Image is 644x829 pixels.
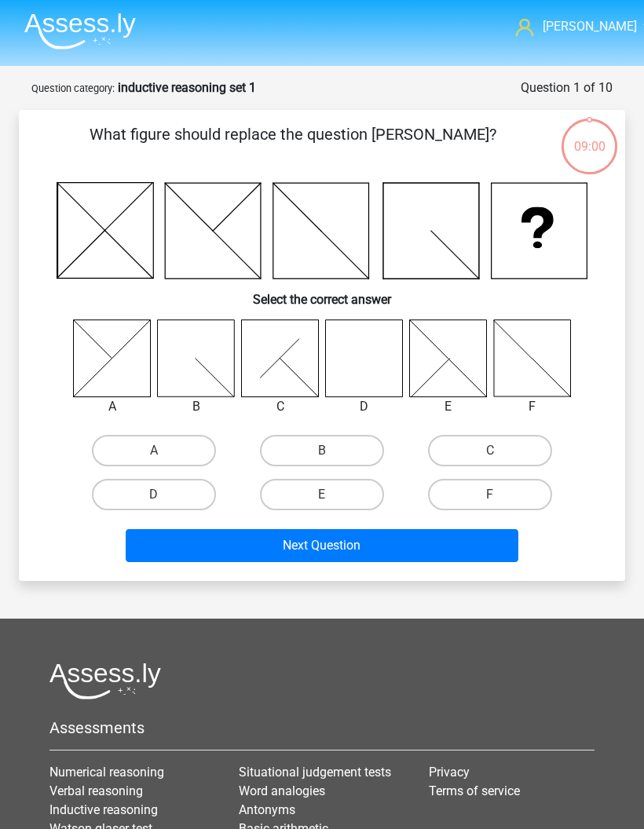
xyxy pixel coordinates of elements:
[145,397,247,416] div: B
[61,397,163,416] div: A
[428,479,552,510] label: F
[24,13,136,49] img: Assessly
[397,397,499,416] div: E
[92,435,216,466] label: A
[49,783,143,798] a: Verbal reasoning
[239,783,325,798] a: Word analogies
[260,435,384,466] label: B
[429,783,520,798] a: Terms of service
[49,663,161,699] img: Assessly logo
[543,19,637,34] span: [PERSON_NAME]
[229,397,331,416] div: C
[44,279,600,307] h6: Select the correct answer
[428,435,552,466] label: C
[313,397,415,416] div: D
[481,397,583,416] div: F
[429,765,470,780] a: Privacy
[521,79,613,97] div: Question 1 of 10
[49,802,158,817] a: Inductive reasoning
[126,529,519,562] button: Next Question
[44,122,541,170] p: What figure should replace the question [PERSON_NAME]?
[92,479,216,510] label: D
[31,82,115,94] small: Question category:
[118,80,256,95] strong: inductive reasoning set 1
[260,479,384,510] label: E
[239,765,391,780] a: Situational judgement tests
[560,117,619,156] div: 09:00
[239,802,295,817] a: Antonyms
[49,718,595,737] h5: Assessments
[516,17,632,36] a: [PERSON_NAME]
[49,765,164,780] a: Numerical reasoning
